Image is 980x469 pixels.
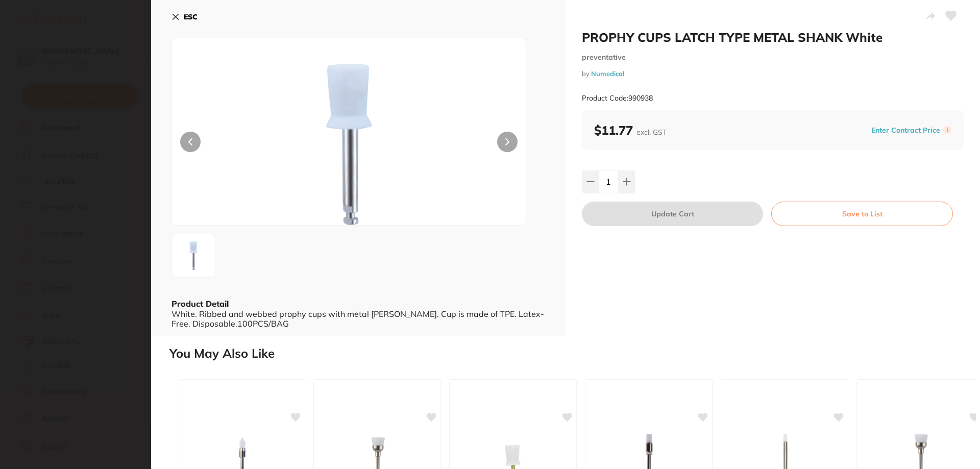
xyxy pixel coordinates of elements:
[591,69,624,78] a: Numedical
[582,202,763,226] button: Update Cart
[868,126,943,135] button: Enter Contract Price
[943,126,951,134] label: i
[175,237,212,274] img: cG5n
[636,128,667,137] span: excl. GST
[171,299,229,309] b: Product Detail
[171,8,198,26] button: ESC
[771,202,953,226] button: Save to List
[582,70,964,78] small: by
[582,94,653,103] small: Product Code: 990938
[243,64,455,225] img: cG5n
[582,53,964,62] small: preventative
[594,122,667,138] b: $11.77
[171,309,545,328] div: White. Ribbed and webbed prophy cups with metal [PERSON_NAME]. Cup is made of TPE. Latex-Free. Di...
[582,30,964,45] h2: PROPHY CUPS LATCH TYPE METAL SHANK White
[169,347,976,361] h2: You May Also Like
[184,12,198,21] b: ESC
